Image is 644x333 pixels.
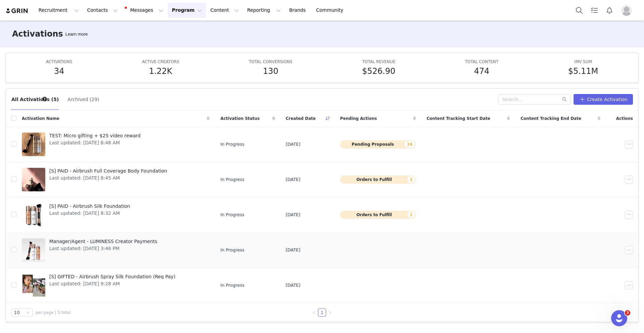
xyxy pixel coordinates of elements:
button: Reporting [243,3,285,18]
span: Last updated: [DATE] 9:28 AM [49,280,175,287]
span: In Progress [220,211,245,218]
div: Customer Ticket#38003756 • Waiting on you [7,150,127,170]
span: In Progress [220,176,245,183]
i: icon: right [328,311,332,315]
button: Recruitment [35,3,83,18]
div: Close [115,11,127,23]
iframe: Intercom live chat [611,310,627,326]
span: [S] PAID - Airbrush Full Coverage Body Foundation [49,168,167,175]
span: In Progress [220,282,245,289]
div: Actions [606,111,638,126]
span: Activation Name [22,115,59,122]
span: ACTIVE CREATORS [142,59,179,64]
div: AI Agent and team can help [14,189,112,196]
h5: 474 [474,65,489,77]
a: Manager/Agent - LUMINESS Creator PaymentsLast updated: [DATE] 3:46 PM [22,237,210,264]
button: Program [168,3,206,18]
button: Notifications [602,3,617,18]
div: Ask a questionAI Agent and team can help [7,177,127,202]
span: Content Tracking Start Date [427,115,490,122]
span: Created Date [286,115,316,122]
span: Content Tracking End Date [521,115,581,122]
button: Tickets [90,209,134,236]
li: Next Page [326,308,334,317]
span: In Progress [220,141,245,148]
span: [DATE] [286,141,301,148]
span: Last updated: [DATE] 8:45 AM [49,175,167,182]
a: [S] PAID - Airbrush Full Coverage Body FoundationLast updated: [DATE] 8:45 AM [22,166,210,193]
p: Hi [PERSON_NAME] 👋 [13,48,121,70]
div: Tooltip anchor [42,96,48,102]
div: #38003756 • Waiting on you [30,160,112,167]
div: • [DATE] [70,120,89,127]
a: [S] GIFTED - Airbrush Spray Silk Foundation (Req Pay)Last updated: [DATE] 9:28 AM [22,272,210,299]
img: Profile image for Darlene [78,11,92,24]
li: 1 [318,308,326,317]
img: logo [13,13,52,23]
span: Messages [56,226,79,231]
img: placeholder-profile.jpg [621,5,632,16]
span: TOTAL REVENUE [362,59,395,64]
span: [S] PAID - Airbrush Silk Foundation [49,203,130,210]
span: TOTAL CONVERSIONS [249,59,292,64]
a: 1 [318,309,326,316]
button: Content [206,3,243,18]
a: TEST: Micro gifting + $25 video rewardLast updated: [DATE] 8:48 AM [22,131,210,158]
span: Manager/Agent - LUMINESS Creator Payments [49,238,157,245]
span: [DATE] [286,247,301,253]
a: Community [312,3,351,18]
button: Create Activation [574,94,633,105]
h5: 34 [54,65,64,77]
a: Brands [285,3,312,18]
img: Profile image for Paden [66,11,79,24]
span: 3 [625,310,630,316]
span: Last updated: [DATE] 8:48 AM [49,139,141,146]
span: [DATE] [286,282,301,289]
span: ACTIVATIONS [46,59,72,64]
img: grin logo [5,8,29,14]
button: Contacts [83,3,122,18]
span: Activation Status [220,115,260,122]
div: Profile image for MarieCustomer TicketLo Ipsumd! Sitam Consec! Ad elitsed doei te incid'u laboree... [7,100,127,132]
p: How can we help? [13,70,121,82]
h5: 130 [263,65,278,77]
span: Last updated: [DATE] 8:32 AM [49,210,130,217]
li: Previous Page [310,308,318,317]
i: icon: left [312,311,316,315]
span: [DATE] [286,211,301,218]
i: icon: down [26,311,30,315]
span: Tickets [104,226,120,231]
div: 10 [14,309,20,316]
span: TEST: Micro gifting + $25 video reward [49,132,141,139]
h3: Activations [12,28,63,40]
button: Messages [45,209,89,236]
h5: 1.22K [149,65,172,77]
button: Orders to Fulfill2 [340,176,416,184]
span: Home [15,226,30,231]
div: Customer Ticket [30,153,112,160]
span: per page | 5 total [36,310,70,316]
span: In Progress [220,247,245,253]
button: Archived (29) [67,94,99,105]
div: Recent messageProfile image for MarieCustomer TicketLo Ipsumd! Sitam Consec! Ad elitsed doei te i... [7,90,127,133]
button: All Activations (5) [11,94,59,105]
input: Search... [498,94,571,105]
button: Pending Proposals16 [340,140,416,148]
span: [DATE] [286,176,301,183]
div: Ask a question [14,182,112,189]
span: TOTAL CONTENT [465,59,498,64]
span: Pending Actions [340,115,377,122]
div: Recent ticket [14,142,120,150]
i: icon: search [562,97,567,102]
a: Tasks [587,3,602,18]
button: Search [572,3,587,18]
span: [S] GIFTED - Airbrush Spray Silk Foundation (Req Pay) [49,273,175,280]
span: Last updated: [DATE] 3:46 PM [49,245,157,252]
h5: $5.11M [568,65,598,77]
span: Customer Ticket [37,106,75,113]
span: IMV SUM [574,59,592,64]
a: [S] PAID - Airbrush Silk FoundationLast updated: [DATE] 8:32 AM [22,201,210,228]
button: Profile [617,5,639,16]
button: Messages [122,3,167,18]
